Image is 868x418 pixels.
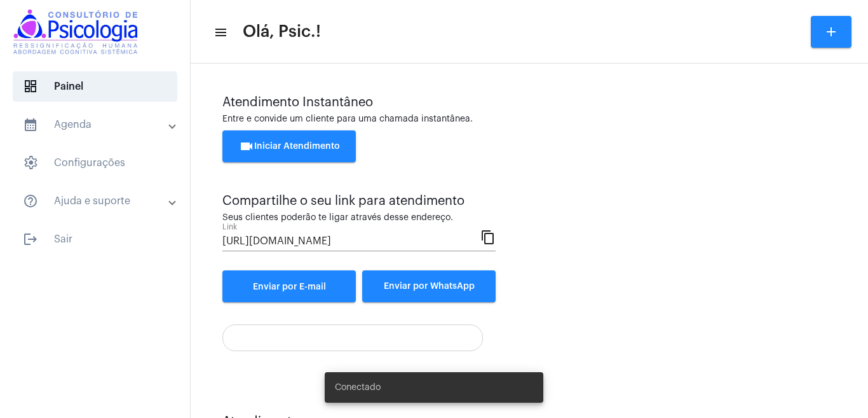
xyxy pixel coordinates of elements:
[384,282,475,291] span: Enviar por WhatsApp
[243,22,321,42] span: Olá, Psic.!
[824,24,839,39] mat-icon: add
[23,232,38,247] mat-icon: sidenav icon
[13,148,177,178] span: Configurações
[253,282,326,291] span: Enviar por E-mail
[222,270,356,302] a: Enviar por E-mail
[13,71,177,102] span: Painel
[222,194,496,208] div: Compartilhe o seu link para atendimento
[23,117,170,132] mat-panel-title: Agenda
[23,79,38,94] span: sidenav icon
[222,213,496,223] div: Seus clientes poderão te ligar através desse endereço.
[239,139,254,154] mat-icon: videocam
[214,25,226,40] mat-icon: sidenav icon
[23,193,38,209] mat-icon: sidenav icon
[239,142,340,151] span: Iniciar Atendimento
[8,186,190,216] mat-expansion-panel-header: sidenav iconAjuda e suporte
[222,95,836,109] div: Atendimento Instantâneo
[10,6,140,57] img: logomarcaconsultorio.jpeg
[23,117,38,132] mat-icon: sidenav icon
[480,229,496,244] mat-icon: content_copy
[222,115,836,124] div: Entre e convide um cliente para uma chamada instantânea.
[362,270,496,302] button: Enviar por WhatsApp
[8,109,190,140] mat-expansion-panel-header: sidenav iconAgenda
[335,381,381,394] span: Conectado
[13,224,177,254] span: Sair
[23,193,170,209] mat-panel-title: Ajuda e suporte
[23,155,38,171] span: sidenav icon
[222,130,356,162] button: Iniciar Atendimento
